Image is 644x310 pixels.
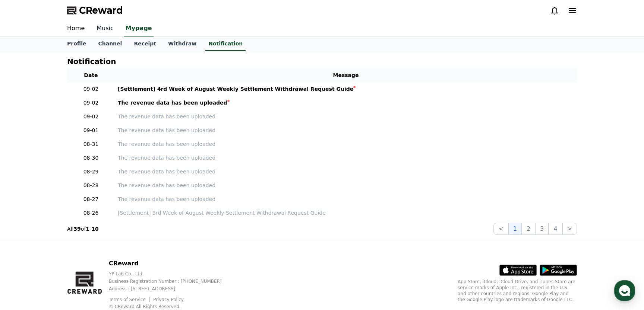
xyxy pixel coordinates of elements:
[2,236,49,255] a: Home
[109,297,151,302] a: Terms of Service
[79,4,123,16] span: CReward
[128,37,162,51] a: Receipt
[115,68,577,82] th: Message
[118,140,574,148] a: The revenue data has been uploaded
[549,223,562,235] button: 4
[67,4,123,16] a: CReward
[70,99,112,107] p: 09-02
[162,37,202,51] a: Withdraw
[508,223,522,235] button: 1
[61,21,91,36] a: Home
[49,236,96,255] a: Messages
[118,154,574,162] a: The revenue data has been uploaded
[118,182,574,189] a: The revenue data has been uploaded
[522,223,535,235] button: 2
[86,226,89,232] strong: 1
[109,286,234,292] p: Address : [STREET_ADDRESS]
[70,168,112,176] p: 08-29
[109,259,234,268] p: CReward
[91,21,120,36] a: Music
[73,226,80,232] strong: 39
[562,223,577,235] button: >
[118,209,574,217] a: [Settlement] 3rd Week of August Weekly Settlement Withdrawal Request Guide
[205,37,246,51] a: Notification
[19,247,32,253] span: Home
[70,209,112,217] p: 08-26
[109,304,234,310] p: © CReward All Rights Reserved.
[118,99,574,107] a: The revenue data has been uploaded
[70,113,112,121] p: 09-02
[91,226,98,232] strong: 10
[493,223,508,235] button: <
[118,85,574,93] a: [Settlement] 4rd Week of August Weekly Settlement Withdrawal Request Guide
[110,247,129,253] span: Settings
[61,37,92,51] a: Profile
[67,68,115,82] th: Date
[118,99,227,107] div: The revenue data has been uploaded
[124,21,154,36] a: Mypage
[70,154,112,162] p: 08-30
[62,247,84,253] span: Messages
[70,182,112,189] p: 08-28
[118,127,574,134] a: The revenue data has been uploaded
[458,279,577,303] p: App Store, iCloud, iCloud Drive, and iTunes Store are service marks of Apple Inc., registered in ...
[70,195,112,203] p: 08-27
[118,85,353,93] div: [Settlement] 4rd Week of August Weekly Settlement Withdrawal Request Guide
[535,223,549,235] button: 3
[70,85,112,93] p: 09-02
[92,37,128,51] a: Channel
[67,225,99,233] p: All of -
[96,236,143,255] a: Settings
[118,195,574,203] a: The revenue data has been uploaded
[118,168,574,176] a: The revenue data has been uploaded
[70,140,112,148] p: 08-31
[109,278,234,284] p: Business Registration Number : [PHONE_NUMBER]
[70,127,112,134] p: 09-01
[109,271,234,277] p: YP Lab Co., Ltd.
[67,57,116,65] h4: Notification
[118,113,574,121] a: The revenue data has been uploaded
[153,297,184,302] a: Privacy Policy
